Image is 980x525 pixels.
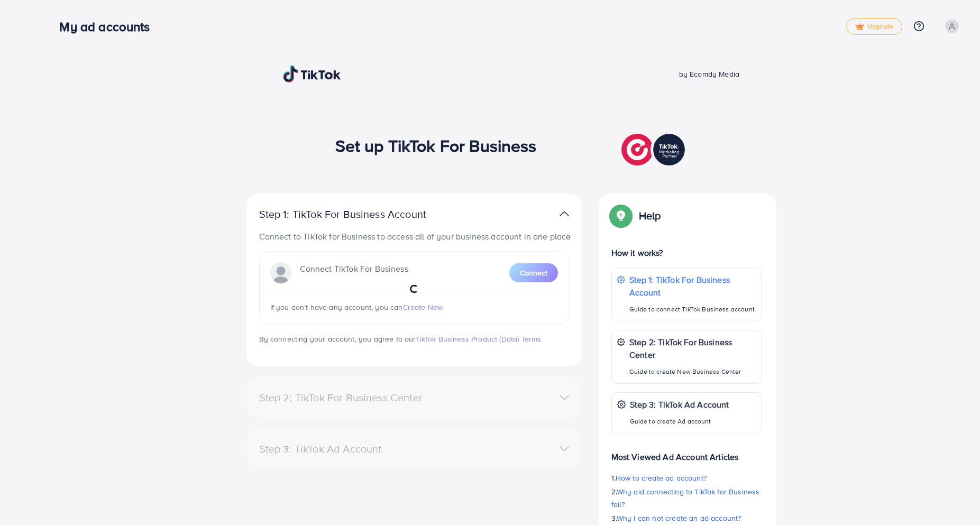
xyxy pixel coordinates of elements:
p: Most Viewed Ad Account Articles [611,442,762,463]
p: 2. [611,485,762,511]
p: Help [639,209,661,222]
img: Popup guide [611,206,630,225]
span: Why did connecting to TikTok for Business fail? [611,486,760,510]
p: Step 1: TikTok For Business Account [629,273,756,299]
img: tick [855,23,864,31]
span: Upgrade [855,23,893,31]
p: Guide to connect TikTok Business account [629,303,756,316]
span: by Ecomdy Media [679,69,739,79]
p: Guide to create Ad account [630,415,729,428]
p: Step 2: TikTok For Business Center [629,336,756,361]
span: Why I can not create an ad account? [617,513,741,523]
p: 3. [611,512,762,524]
img: TikTok partner [621,131,688,168]
p: Step 1: TikTok For Business Account [259,208,460,220]
img: TikTok [283,66,341,82]
h3: My ad accounts [59,19,158,34]
p: Step 3: TikTok Ad Account [630,398,729,411]
img: TikTok partner [560,206,569,222]
h1: Set up TikTok For Business [335,135,537,155]
p: Guide to create New Business Center [629,365,756,378]
a: tickUpgrade [846,18,902,35]
p: 1. [611,472,762,484]
span: How to create ad account? [616,473,707,483]
p: How it works? [611,246,762,259]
